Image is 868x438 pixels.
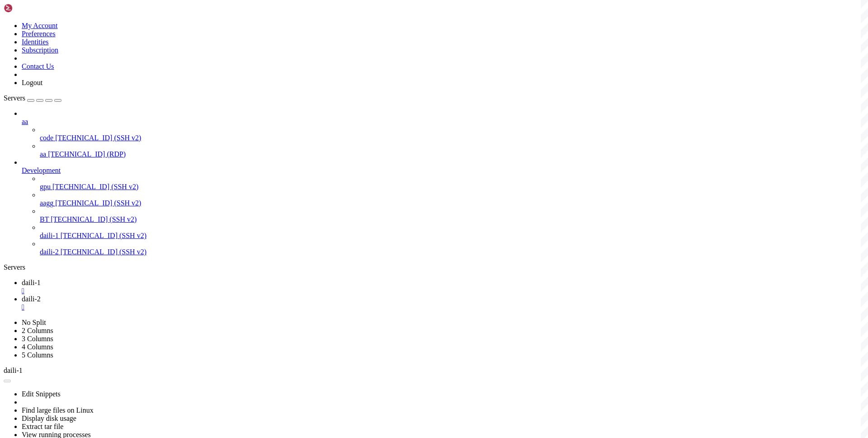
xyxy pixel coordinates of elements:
span: Development [22,167,61,174]
a: 5 Columns [22,351,53,359]
a: Contact Us [22,62,54,70]
span: [TECHNICAL_ID] (SSH v2) [61,248,146,256]
div: Servers [4,263,864,271]
a: Subscription [22,46,58,54]
a: Development [22,167,864,175]
span: [TECHNICAL_ID] (RDP) [48,150,126,158]
span: aa [22,118,28,125]
span: [TECHNICAL_ID] (SSH v2) [52,183,138,190]
a: Servers [4,94,61,102]
span: daili-1 [4,367,23,374]
span: [TECHNICAL_ID] (SSH v2) [55,134,141,142]
li: Development [22,158,864,256]
a: 3 Columns [22,335,53,343]
a: aagg [TECHNICAL_ID] (SSH v2) [40,199,864,207]
x-row: Connecting [TECHNICAL_ID]... [4,4,750,11]
a: No Split [22,319,46,326]
a: 2 Columns [22,327,53,334]
a: Display disk usage [22,414,76,422]
div: (0, 1) [4,11,7,19]
a: Find large files on Linux [22,406,94,414]
span: code [40,134,53,142]
a: Preferences [22,30,56,38]
img: Shellngn [4,4,56,13]
span: [TECHNICAL_ID] (SSH v2) [61,232,146,239]
li: aagg [TECHNICAL_ID] (SSH v2) [40,191,864,207]
span: BT [40,215,49,223]
span: gpu [40,183,51,190]
a: daili-1 [TECHNICAL_ID] (SSH v2) [40,232,864,240]
a:  [22,303,864,311]
a: Logout [22,79,42,86]
a:  [22,287,864,295]
span: [TECHNICAL_ID] (SSH v2) [55,199,141,207]
a: daili-2 [22,295,864,311]
span: daili-1 [40,232,59,239]
a: daili-1 [22,279,864,295]
a: My Account [22,22,58,29]
span: daili-2 [40,248,59,256]
span: Servers [4,94,25,102]
a: Extract tar file [22,423,63,430]
a: aa [22,118,864,126]
a: daili-2 [TECHNICAL_ID] (SSH v2) [40,248,864,256]
li: BT [TECHNICAL_ID] (SSH v2) [40,207,864,224]
li: aa [TECHNICAL_ID] (RDP) [40,142,864,158]
a: aa [TECHNICAL_ID] (RDP) [40,150,864,158]
a: gpu [TECHNICAL_ID] (SSH v2) [40,183,864,191]
span: daili-2 [22,295,41,303]
li: code [TECHNICAL_ID] (SSH v2) [40,126,864,142]
span: aagg [40,199,53,207]
a: 4 Columns [22,343,53,351]
a: code [TECHNICAL_ID] (SSH v2) [40,134,864,142]
a: Edit Snippets [22,390,61,398]
li: daili-1 [TECHNICAL_ID] (SSH v2) [40,224,864,240]
a: Identities [22,38,49,46]
li: gpu [TECHNICAL_ID] (SSH v2) [40,175,864,191]
span: aa [40,150,46,158]
li: aa [22,109,864,158]
span: daili-1 [22,279,41,286]
span: [TECHNICAL_ID] (SSH v2) [51,215,137,223]
li: daili-2 [TECHNICAL_ID] (SSH v2) [40,240,864,256]
a: BT [TECHNICAL_ID] (SSH v2) [40,215,864,224]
